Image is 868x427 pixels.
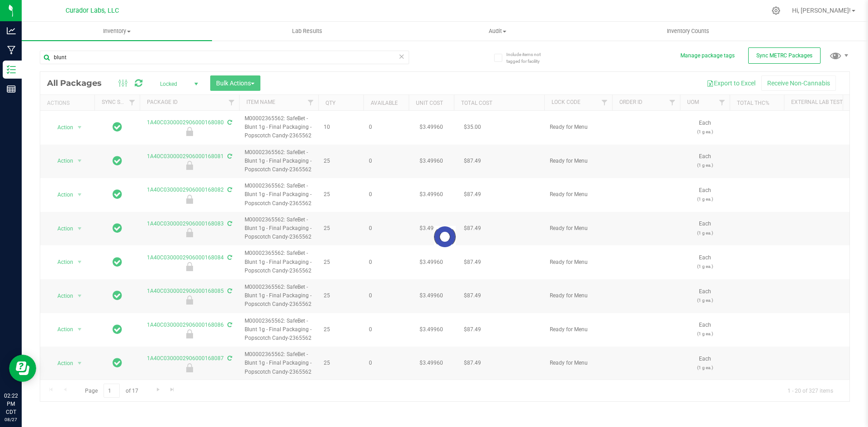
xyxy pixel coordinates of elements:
span: Curador Labs, LLC [66,7,119,14]
a: Lab Results [212,22,402,41]
p: 08/27 [4,416,18,423]
a: Audit [402,22,593,41]
span: Inventory Counts [655,27,722,35]
inline-svg: Inventory [7,65,16,74]
p: 02:22 PM CDT [4,392,18,416]
span: Lab Results [280,27,335,35]
input: Search Package ID, Item Name, SKU, Lot or Part Number... [40,51,409,64]
div: Manage settings [770,6,782,15]
inline-svg: Analytics [7,26,16,35]
button: Sync METRC Packages [748,47,821,64]
inline-svg: Reports [7,84,16,94]
a: Inventory Counts [593,22,783,41]
a: Inventory [22,22,212,41]
span: Inventory [22,27,212,35]
inline-svg: Manufacturing [7,46,16,55]
span: Include items not tagged for facility [506,51,552,65]
button: Manage package tags [680,52,735,60]
span: Audit [403,27,592,35]
span: Hi, [PERSON_NAME]! [792,7,851,14]
span: Clear [398,51,405,62]
span: Sync METRC Packages [756,52,812,59]
iframe: Resource center [9,355,36,382]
